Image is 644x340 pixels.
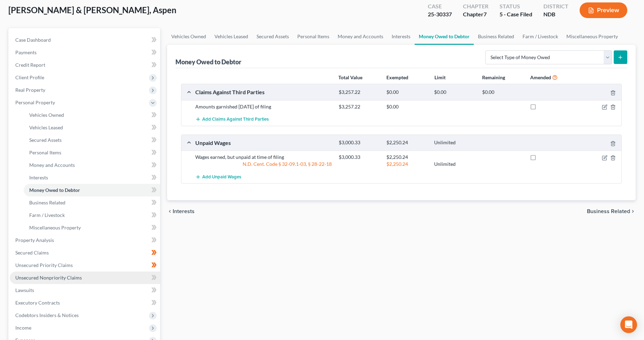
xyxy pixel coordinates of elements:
[24,121,160,134] a: Vehicles Leased
[15,312,79,318] span: Codebtors Insiders & Notices
[210,28,252,45] a: Vehicles Leased
[387,28,415,45] a: Interests
[620,316,637,333] div: Open Intercom Messenger
[518,28,562,45] a: Farm / Livestock
[428,2,452,10] div: Case
[431,161,478,168] div: Unlimited
[24,146,160,159] a: Personal Items
[29,149,61,155] span: Personal Items
[383,139,431,146] div: $2,250.24
[192,88,335,96] div: Claims Against Third Parties
[543,10,568,18] div: NDB
[293,28,333,45] a: Personal Items
[192,154,335,161] div: Wages earned, but unpaid at time of filing
[434,74,446,80] strong: Limit
[192,103,335,110] div: Amounts garnished [DATE] of filing
[15,99,55,105] span: Personal Property
[587,209,630,214] span: Business Related
[335,103,383,110] div: $3,257.22
[192,139,335,146] div: Unpaid Wages
[587,209,636,214] button: Business Related chevron_right
[15,300,60,306] span: Executory Contracts
[10,34,160,46] a: Case Dashboard
[335,89,383,96] div: $3,257.22
[10,59,160,71] a: Credit Report
[431,89,478,96] div: $0.00
[383,103,431,110] div: $0.00
[428,10,452,18] div: 25-30337
[167,209,195,214] button: chevron_left Interests
[24,196,160,209] a: Business Related
[29,137,62,143] span: Secured Assets
[175,58,243,66] div: Money Owed to Debtor
[15,237,54,243] span: Property Analysis
[543,2,568,10] div: District
[10,246,160,259] a: Secured Claims
[10,284,160,297] a: Lawsuits
[530,74,551,80] strong: Amended
[10,46,160,59] a: Payments
[29,212,65,218] span: Farm / Livestock
[29,124,63,130] span: Vehicles Leased
[24,184,160,196] a: Money Owed to Debtor
[484,11,487,17] span: 7
[415,28,474,45] a: Money Owed to Debtor
[482,74,505,80] strong: Remaining
[15,325,31,331] span: Income
[167,28,210,45] a: Vehicles Owned
[192,161,335,168] div: N.D. Cent. Code § 32-09.1-03, § 28-22-18
[383,154,431,161] div: $2,250.24
[335,154,383,161] div: $3,000.33
[8,5,176,15] span: [PERSON_NAME] & [PERSON_NAME], Aspen
[338,74,362,80] strong: Total Value
[386,74,408,80] strong: Exempted
[24,209,160,221] a: Farm / Livestock
[630,209,636,214] i: chevron_right
[202,117,269,122] span: Add Claims Against Third Parties
[562,28,622,45] a: Miscellaneous Property
[29,162,75,168] span: Money and Accounts
[24,221,160,234] a: Miscellaneous Property
[10,297,160,309] a: Executory Contracts
[10,272,160,284] a: Unsecured Nonpriority Claims
[29,112,64,118] span: Vehicles Owned
[500,2,532,10] div: Status
[24,109,160,121] a: Vehicles Owned
[15,49,37,55] span: Payments
[463,2,488,10] div: Chapter
[252,28,293,45] a: Secured Assets
[335,139,383,146] div: $3,000.33
[15,62,45,68] span: Credit Report
[15,37,51,43] span: Case Dashboard
[10,234,160,246] a: Property Analysis
[15,74,44,80] span: Client Profile
[173,209,195,214] span: Interests
[15,287,34,293] span: Lawsuits
[580,2,627,18] button: Preview
[202,174,241,180] span: Add Unpaid Wages
[15,262,73,268] span: Unsecured Priority Claims
[29,175,48,180] span: Interests
[500,10,532,18] div: 5 - Case Filed
[463,10,488,18] div: Chapter
[333,28,387,45] a: Money and Accounts
[195,170,241,183] button: Add Unpaid Wages
[167,209,173,214] i: chevron_left
[474,28,518,45] a: Business Related
[10,259,160,272] a: Unsecured Priority Claims
[29,187,80,193] span: Money Owed to Debtor
[24,171,160,184] a: Interests
[29,200,65,205] span: Business Related
[15,87,45,93] span: Real Property
[431,139,478,146] div: Unlimited
[195,113,269,126] button: Add Claims Against Third Parties
[15,250,49,256] span: Secured Claims
[29,225,81,230] span: Miscellaneous Property
[479,89,526,96] div: $0.00
[15,275,82,281] span: Unsecured Nonpriority Claims
[383,89,431,96] div: $0.00
[24,134,160,146] a: Secured Assets
[24,159,160,171] a: Money and Accounts
[383,161,431,168] div: $2,250.24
